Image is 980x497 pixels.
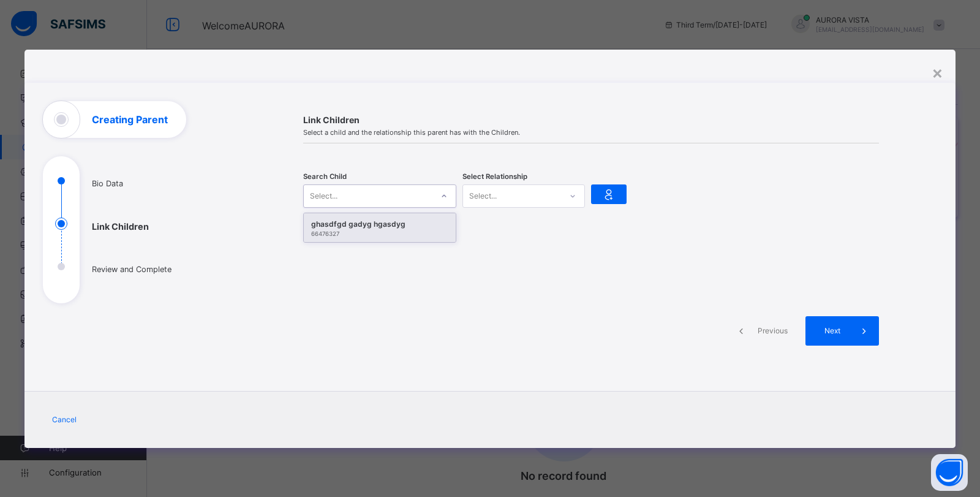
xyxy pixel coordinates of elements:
[815,326,850,335] span: Next
[462,172,527,181] span: Select Relationship
[303,128,879,137] span: Select a child and the relationship this parent has with the Children.
[311,218,448,230] div: ghasdfgd gadyg hgasdyg
[932,62,943,83] div: ×
[310,184,337,208] div: Select...
[469,184,497,208] div: Select...
[24,83,956,448] div: Creating Parent
[931,454,968,491] button: Open asap
[756,326,790,335] span: Previous
[303,172,347,181] span: Search Child
[311,230,448,237] div: 66476327
[52,415,77,424] span: Cancel
[303,115,879,125] span: Link Children
[92,115,168,124] h1: Creating Parent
